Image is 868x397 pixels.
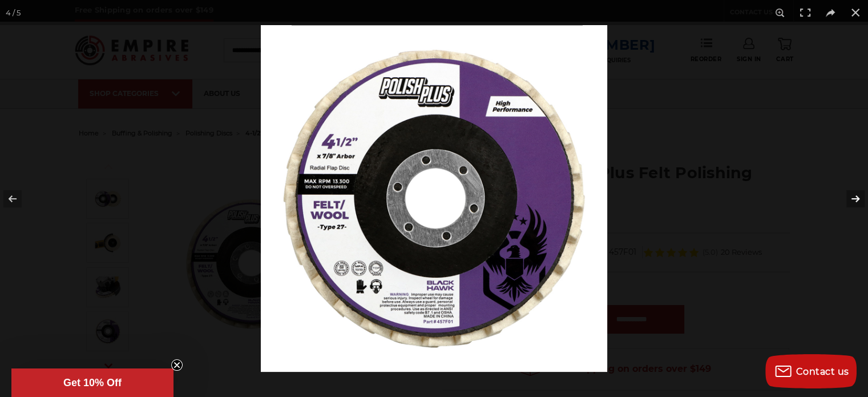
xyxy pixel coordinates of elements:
img: 4.5_Inch_Polishing_Flap_Disc_-_Front__90654.1573077269.JPG [261,25,607,372]
button: Close teaser [171,359,183,371]
button: Contact us [765,354,857,388]
span: Get 10% Off [63,377,122,388]
div: Get 10% OffClose teaser [11,368,173,397]
span: Contact us [796,366,849,377]
button: Next (arrow right) [828,170,868,227]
